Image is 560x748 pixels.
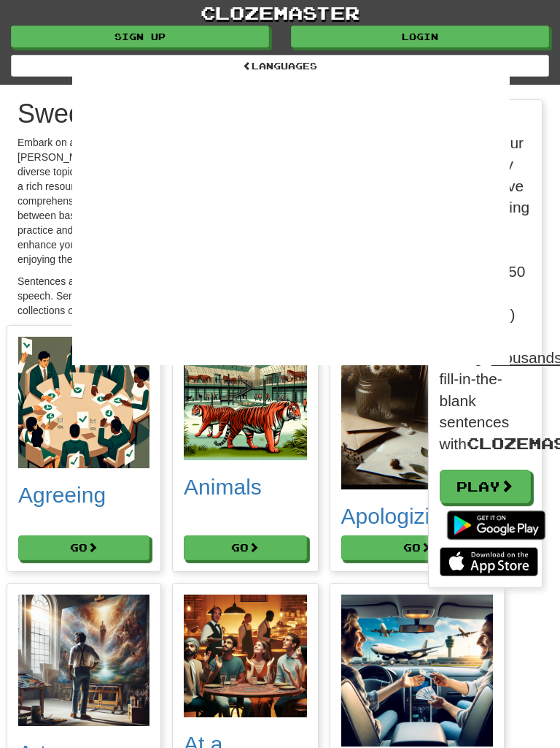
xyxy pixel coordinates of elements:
a: Animals Go [184,337,306,560]
a: Sign up [11,26,269,47]
a: Agreeing Go [18,337,149,560]
img: 465da693-45e6-47bc-8e67-b9248531da27.small.png [341,595,493,747]
img: d5c9418e-191b-45a3-adda-cac0d363f62f.small.png [184,595,306,717]
img: blank image [72,73,510,365]
img: 2311d1ef-1287-49e1-a375-96625f84a316.small.png [184,337,306,459]
button: Go [18,535,149,560]
img: Download_on_the_App_Store_Badge_US-UK_135x40-25178aeef6eb6b83b96f5f2d004eda3bffbb37122de64afbaef7... [440,547,538,576]
p: Embark on a comprehensive journey through the Swedish language with [PERSON_NAME]'s extensive col... [17,135,406,267]
button: Go [341,535,493,560]
h2: Apologizing [341,504,493,528]
img: Get it on Google Play [440,503,553,547]
button: Go [184,535,306,560]
a: Languages [11,55,549,77]
h2: Agreeing [18,483,149,507]
h2: Animals [184,475,306,499]
img: 5fe5a49d-7ac4-42c3-aa71-3a65d86e7586.small.png [18,595,149,726]
p: Sentences and translations are from native speakers. Audio is high quality text-to-speech. Senten... [17,274,406,318]
a: Play [440,470,532,503]
h1: Swedish Sentences [17,99,406,129]
img: a9e8ebb7-f2a5-4f7e-aec1-57bcea6a7445.small.png [18,337,149,468]
img: fbb6a627-ce90-40e2-a9a0-da8fb5f729b7.small.png [341,337,493,489]
a: Login [291,26,549,47]
a: Apologizing Go [341,337,493,560]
